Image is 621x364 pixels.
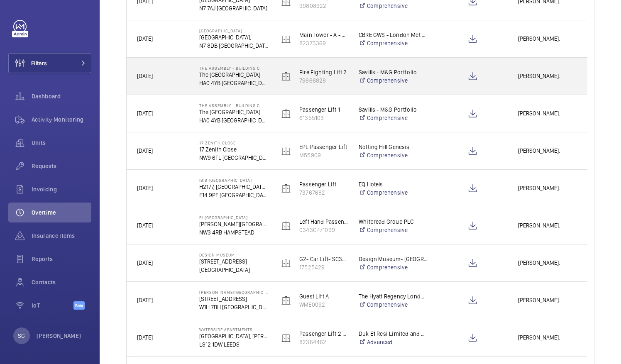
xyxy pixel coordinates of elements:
a: Comprehensive [359,76,428,85]
p: Design Museum- [GEOGRAPHIC_DATA] [359,255,428,263]
span: Insurance items [32,232,91,240]
a: Comprehensive [359,151,428,159]
a: Comprehensive [359,300,428,309]
button: Filters [8,53,91,73]
p: N7 8DB [GEOGRAPHIC_DATA] [199,42,268,50]
a: Comprehensive [359,226,428,234]
p: G2- Car Lift- SC38738 [299,255,348,263]
p: Duk E1 Resi Limited and Duke E2 Resi Limited - Waterside Apartments [359,330,428,338]
p: SG [18,332,25,340]
p: Passenger Lift 2 aruba [299,330,348,338]
p: HA0 4YB [GEOGRAPHIC_DATA] [199,116,268,125]
p: [GEOGRAPHIC_DATA], [PERSON_NAME][GEOGRAPHIC_DATA] [199,332,268,340]
p: [GEOGRAPHIC_DATA], [199,33,268,42]
img: elevator.svg [281,183,291,193]
p: Whitbread Group PLC [359,217,428,226]
img: elevator.svg [281,296,291,305]
p: M55909 [299,151,348,159]
p: Savills - M&G Portfolio [359,105,428,114]
p: NW3 4RB HAMPSTEAD [199,228,268,237]
img: elevator.svg [281,258,291,268]
span: [DATE] [137,35,153,42]
span: [DATE] [137,297,153,303]
p: The [GEOGRAPHIC_DATA] [199,71,268,79]
span: Reports [32,255,91,263]
p: E14 9PE [GEOGRAPHIC_DATA] [199,191,268,199]
span: [PERSON_NAME]. [518,258,577,268]
p: PI [GEOGRAPHIC_DATA] [199,215,268,220]
p: 17525429 [299,263,348,271]
span: [PERSON_NAME]. [518,34,577,44]
span: IoT [32,301,73,310]
span: Contacts [32,278,91,286]
p: IBIS [GEOGRAPHIC_DATA] [199,178,268,183]
span: Filters [31,59,47,67]
p: Passenger Lift 1 [299,105,348,114]
span: [DATE] [137,147,153,154]
p: H2177, [GEOGRAPHIC_DATA], [STREET_ADDRESS][PERSON_NAME] [199,183,268,191]
img: elevator.svg [281,221,291,231]
span: [DATE] [137,110,153,117]
p: EPL Passenger Lift [299,143,348,151]
p: 73767682 [299,188,348,197]
p: 82364462 [299,338,348,346]
p: Main Tower - A - TMG-L1 [299,31,348,39]
p: N7 7AJ [GEOGRAPHIC_DATA] [199,4,268,12]
span: [PERSON_NAME]. [518,221,577,230]
p: The Assembly - Building C [199,103,268,108]
span: Activity Monitoring [32,115,91,124]
span: Units [32,139,91,147]
span: [PERSON_NAME]. [518,183,577,193]
a: Comprehensive [359,114,428,122]
p: LS12 1DW LEEDS [199,340,268,349]
img: elevator.svg [281,71,291,81]
p: Savills - M&G Portfolio [359,68,428,76]
p: Waterside Apartments [199,327,268,332]
p: NW9 6FL [GEOGRAPHIC_DATA] [199,154,268,162]
p: The [GEOGRAPHIC_DATA] [199,108,268,116]
p: [GEOGRAPHIC_DATA] [199,266,268,274]
p: WME0092 [299,300,348,309]
a: Advanced [359,338,428,346]
p: The Assembly - Building C [199,66,268,71]
p: [STREET_ADDRESS] [199,257,268,266]
p: 17 Zenith Close [199,145,268,154]
p: [PERSON_NAME] [37,332,81,340]
img: elevator.svg [281,34,291,44]
span: [PERSON_NAME]. [518,109,577,118]
span: Dashboard [32,92,91,100]
p: 82373369 [299,39,348,47]
a: Comprehensive [359,263,428,271]
p: [PERSON_NAME][GEOGRAPHIC_DATA] - [GEOGRAPHIC_DATA] [199,290,268,295]
p: Passenger Lift [299,180,348,188]
span: Requests [32,162,91,170]
a: Comprehensive [359,39,428,47]
span: [DATE] [137,185,153,191]
p: 90808922 [299,2,348,10]
p: 17 Zenith Close [199,140,268,145]
img: elevator.svg [281,109,291,119]
span: [PERSON_NAME]. [518,296,577,305]
span: [DATE] [137,334,153,341]
p: Design Museum [199,252,268,257]
span: [PERSON_NAME]. [518,146,577,156]
p: Notting Hill Genesis [359,143,428,151]
img: elevator.svg [281,333,291,343]
span: Overtime [32,208,91,217]
a: Comprehensive [359,188,428,197]
p: CBRE GWS - London Met Uni [359,31,428,39]
span: [DATE] [137,222,153,229]
img: elevator.svg [281,146,291,156]
p: [PERSON_NAME][GEOGRAPHIC_DATA][PERSON_NAME] [199,220,268,228]
span: Invoicing [32,185,91,193]
p: 61355103 [299,114,348,122]
p: Guest Lift A [299,292,348,300]
span: [PERSON_NAME]. [518,71,577,81]
p: 79666828 [299,76,348,85]
p: W1H 7BH [GEOGRAPHIC_DATA] [199,303,268,311]
p: HA0 4YB [GEOGRAPHIC_DATA] [199,79,268,87]
p: [STREET_ADDRESS] [199,295,268,303]
span: [DATE] [137,73,153,79]
span: Beta [73,301,85,310]
a: Comprehensive [359,2,428,10]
